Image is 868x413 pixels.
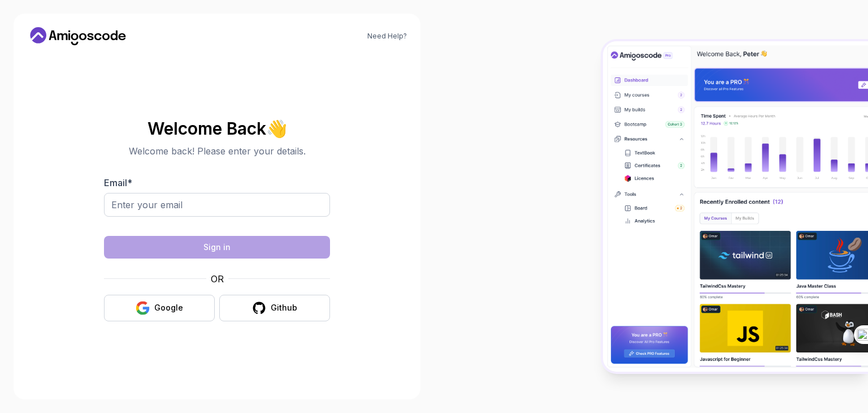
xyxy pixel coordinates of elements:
input: Enter your email [104,193,330,217]
a: Need Help? [367,32,407,41]
div: Sign in [203,242,231,253]
div: Google [154,302,183,313]
p: Welcome back! Please enter your details. [104,144,330,158]
label: Email * [104,177,132,188]
h2: Welcome Back [104,119,330,137]
span: 👋 [266,118,288,138]
button: Github [219,295,330,321]
p: OR [211,272,224,286]
div: Github [271,302,297,313]
button: Sign in [104,236,330,259]
a: Home link [27,27,129,45]
button: Google [104,295,215,321]
img: Amigoscode Dashboard [603,41,868,372]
